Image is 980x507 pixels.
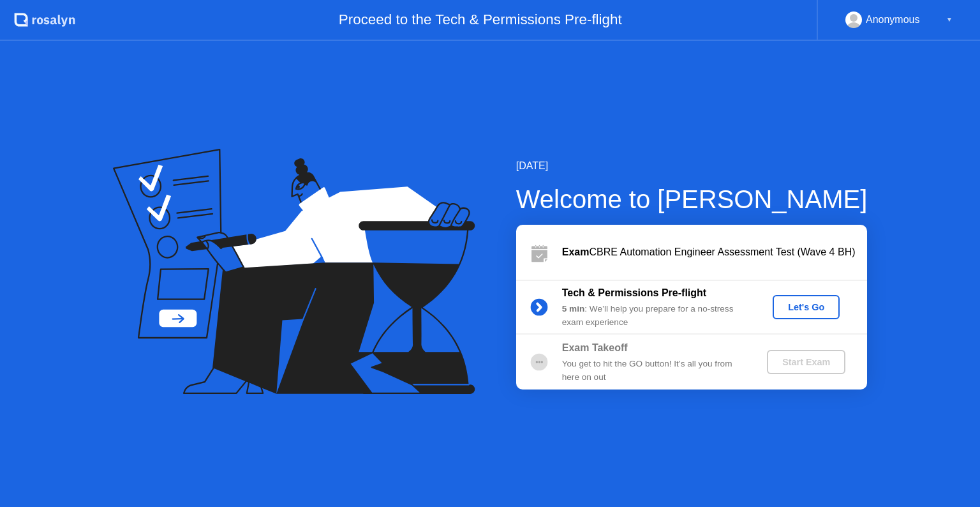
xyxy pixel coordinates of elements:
div: You get to hit the GO button! It’s all you from here on out [562,358,746,384]
button: Start Exam [767,350,845,374]
div: ▼ [946,11,953,28]
b: 5 min [562,304,585,314]
div: Welcome to [PERSON_NAME] [516,180,868,218]
div: [DATE] [516,158,868,174]
div: Anonymous [866,11,920,28]
button: Let's Go [773,295,840,319]
div: Let's Go [778,302,835,312]
b: Tech & Permissions Pre-flight [562,287,706,298]
div: CBRE Automation Engineer Assessment Test (Wave 4 BH) [562,245,867,260]
b: Exam [562,246,590,257]
b: Exam Takeoff [562,342,628,353]
div: Start Exam [772,357,840,367]
div: : We’ll help you prepare for a no-stress exam experience [562,303,746,329]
